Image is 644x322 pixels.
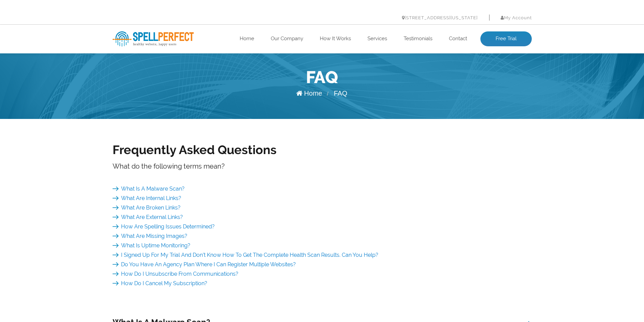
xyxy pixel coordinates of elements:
a: How Are Spelling Issues Determined? [113,223,215,230]
span: FAQ [334,90,347,97]
a: I Signed Up For My Trial And Don’t Know How To Get The Complete Health Scan Results. Can You Help? [113,252,378,258]
a: What Are Missing Images? [113,233,187,239]
a: Free Trial [480,31,532,46]
img: SpellPerfect [113,31,194,47]
a: What Is Uptime Monitoring? [113,242,190,249]
h2: Frequently Asked Questions [113,139,532,160]
h1: FAQ [113,66,532,89]
a: How Do I Cancel My Subscription? [113,280,207,287]
span: / [327,91,328,97]
a: What Are External Links? [113,214,183,220]
a: What Is A Malware Scan? [113,185,185,192]
p: What do the following terms mean? [113,160,532,172]
a: Home [296,90,322,97]
a: How Do I Unsubscribe From Communications? [113,271,238,277]
a: Do You Have An Agency Plan Where I Can Register Multiple Websites? [113,261,296,268]
a: What Are Internal Links? [113,195,181,201]
a: What Are Broken Links? [113,204,181,211]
